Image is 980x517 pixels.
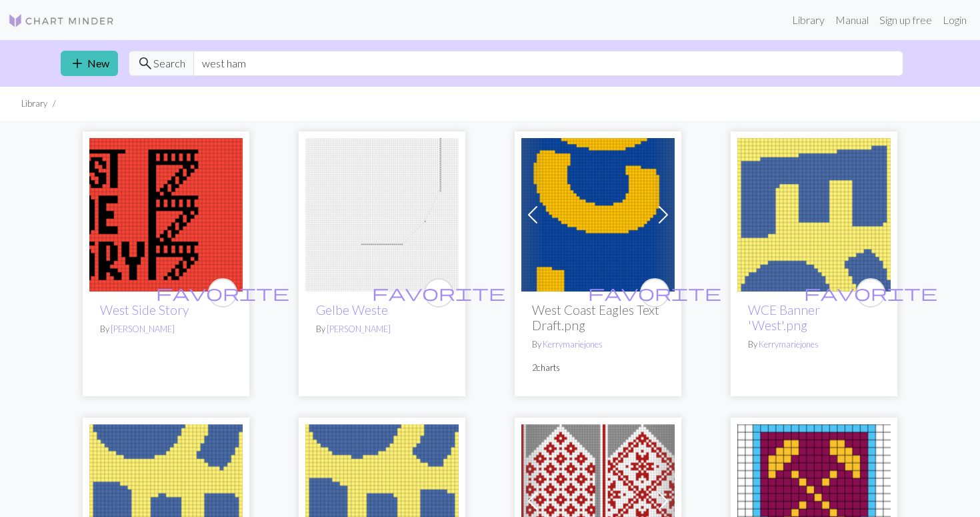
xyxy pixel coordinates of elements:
a: West Side Story [89,207,243,219]
p: By [100,323,232,336]
i: favourite [156,280,289,306]
a: Gelbe Weste [316,302,388,318]
button: favourite [208,278,237,308]
a: WCE Banner 'West'.png [748,302,820,333]
a: Kerrymariejones [543,339,603,350]
button: favourite [640,278,669,308]
i: favourite [804,280,937,306]
img: WCE Banner 'West'.png [737,138,891,292]
a: Login [937,7,972,33]
p: By [532,338,664,351]
h2: West Coast Eagles Text Draft.png [532,302,664,333]
img: Logo [8,13,115,29]
a: WCE Banner 'West'.png [737,207,891,219]
a: Right Hand [521,493,675,506]
p: By [748,338,880,351]
a: WCE Banner 'West'.png [89,493,243,506]
a: Sign up free [874,7,937,33]
span: favorite [372,282,505,303]
a: [PERSON_NAME] [111,324,175,334]
img: Gelbe Weste [305,138,459,292]
button: favourite [424,278,453,308]
li: Library [21,97,47,110]
i: favourite [588,280,721,306]
a: WCE Banner 'West'.png [305,493,459,506]
a: West Coast Eagles Text Draft.png [521,207,675,219]
span: search [137,54,153,73]
a: New [61,51,118,76]
a: [PERSON_NAME] [327,324,391,334]
a: West Side Story [100,302,189,318]
span: favorite [588,282,721,303]
p: 2 charts [532,362,664,374]
img: West Coast Eagles Text Draft.png [521,138,675,292]
a: Manual [830,7,874,33]
a: West Ham [737,493,891,506]
a: Library [787,7,830,33]
p: By [316,323,448,336]
i: favourite [372,280,505,306]
button: favourite [856,278,885,308]
span: Search [153,55,185,71]
span: add [69,54,85,73]
img: West Side Story [89,138,243,292]
a: Kerrymariejones [759,339,819,350]
a: Gelbe Weste [305,207,459,219]
span: favorite [156,282,289,303]
span: favorite [804,282,937,303]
